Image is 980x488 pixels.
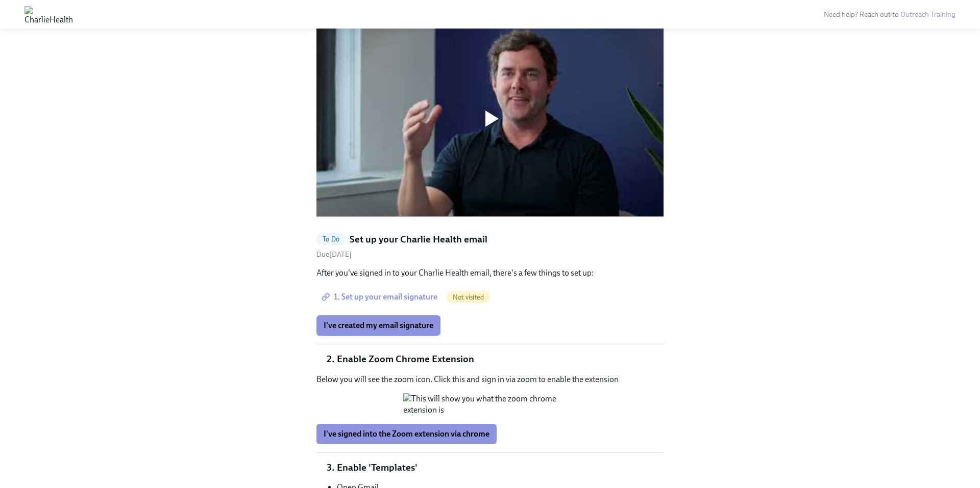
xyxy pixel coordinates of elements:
[316,287,445,307] a: 1. Set up your email signature
[316,235,346,243] span: To Do
[316,424,497,444] button: I've signed into the Zoom extension via chrome
[316,250,352,259] span: Tuesday, October 7th 2025, 10:00 am
[324,320,433,331] span: I've created my email signature
[337,353,664,366] li: Enable Zoom Chrome Extension
[316,315,440,336] button: I've created my email signature
[447,293,490,301] span: Not visited
[403,393,577,416] button: Zoom image
[337,461,664,474] li: Enable 'Templates'
[316,233,664,260] a: To DoSet up your Charlie Health emailDue[DATE]
[324,429,489,439] span: I've signed into the Zoom extension via chrome
[824,10,955,19] span: Need help? Reach out to
[324,292,437,302] span: 1. Set up your email signature
[900,10,955,19] a: Outreach Training
[350,233,487,246] h5: Set up your Charlie Health email
[316,267,664,279] p: After you've signed in to your Charlie Health email, there's a few things to set up:
[24,6,73,22] img: CharlieHealth
[316,374,664,385] p: Below you will see the zoom icon. Click this and sign in via zoom to enable the extension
